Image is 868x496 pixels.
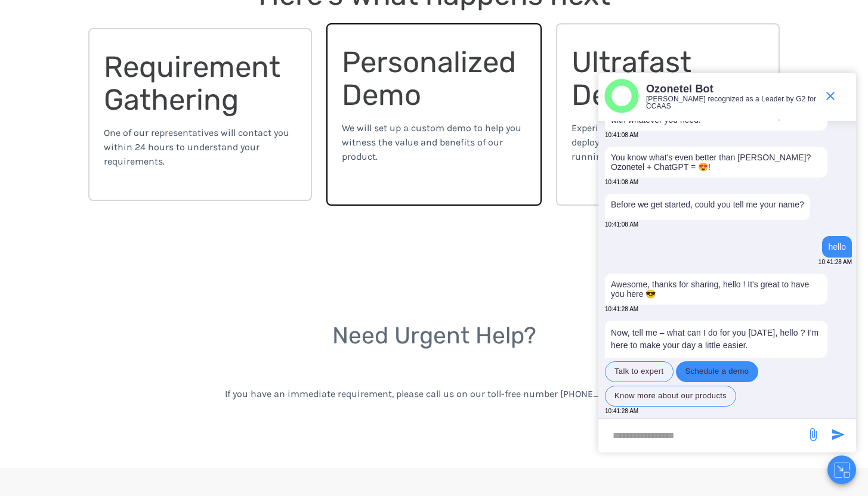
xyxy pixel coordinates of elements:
span: 10:41:28 AM [605,408,638,414]
div: hello [828,242,846,252]
span: Need Urgent Help? [332,322,536,349]
span: 10:41:08 AM [605,132,638,138]
span: One of our representatives will contact you within 24 hours to understand your requirements. [104,127,289,167]
span: We will set up a custom demo to help you witness the value and benefits of our product. [342,122,521,162]
span: Personalized Demo [342,45,523,112]
span: 10:41:08 AM [605,179,638,185]
span: Experience the industry's fastest deployments. Have your solution up and running within 24 hours. [572,122,746,162]
p: Ozonetel Bot [646,82,817,96]
p: [PERSON_NAME] recognized as a Leader by G2 for CCAAS [646,95,817,110]
span: Requirement Gathering [104,49,288,117]
p: Before we get started, could you tell me your name? [611,200,804,209]
span: 10:41:28 AM [818,259,852,265]
p: You know what's even better than [PERSON_NAME]? Ozonetel + ChatGPT = 😍! [611,153,821,172]
p: Awesome, thanks for sharing, hello ! It's great to have you here 😎 [611,280,821,299]
button: Close chat [827,455,856,484]
img: header [604,79,639,113]
button: Schedule a demo [676,361,759,382]
button: Know more about our products [605,386,736,407]
span: Ultrafast Deployment [572,45,736,112]
span: 10:41:08 AM [605,221,638,228]
span: end chat or minimize [818,84,842,108]
span: 10:41:28 AM [605,306,638,312]
p: Now, tell me – what can I do for you [DATE], hello ? I'm here to make your day a little easier. [605,321,827,358]
span: send message [801,423,825,447]
span: send message [826,423,850,447]
div: new-msg-input [604,425,800,447]
span: If you have an immediate requirement, please call us on our toll-free number [PHONE_NUMBER]. [225,388,643,399]
button: Talk to expert [605,361,674,382]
